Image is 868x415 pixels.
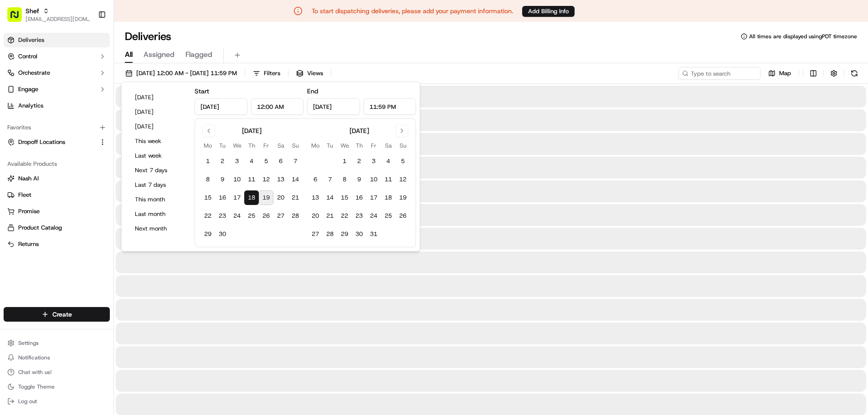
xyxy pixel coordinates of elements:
[259,141,273,150] th: Friday
[395,124,408,137] button: Go to next month
[323,190,337,205] button: 14
[307,69,323,77] span: Views
[4,66,110,80] button: Orchestrate
[73,175,150,192] a: 💻API Documentation
[337,172,352,187] button: 8
[522,6,575,17] button: Add Billing Info
[26,6,39,15] button: Shef
[131,135,185,148] button: This week
[848,67,861,80] button: Refresh
[381,209,395,223] button: 25
[215,154,230,169] button: 2
[18,354,50,361] span: Notifications
[352,209,366,223] button: 23
[18,69,50,77] span: Orchestrate
[18,224,62,232] span: Product Catalog
[131,106,185,118] button: [DATE]
[749,33,857,40] span: All times are displayed using PDT timezone
[200,141,215,150] th: Monday
[41,96,125,103] div: We're available if you need us!
[337,190,352,205] button: 15
[244,190,259,205] button: 18
[244,154,259,169] button: 4
[141,117,166,128] button: See all
[308,209,323,223] button: 20
[215,141,230,150] th: Tuesday
[4,4,94,26] button: Shef[EMAIL_ADDRESS][DOMAIN_NAME]
[18,369,51,376] span: Chat with us!
[779,69,791,77] span: Map
[678,67,760,80] input: Type to search
[230,154,244,169] button: 3
[288,172,303,187] button: 14
[364,98,416,115] input: Time
[131,149,185,162] button: Last week
[9,180,16,187] div: 📗
[395,141,410,150] th: Sunday
[4,237,110,251] button: Returns
[185,49,212,60] span: Flagged
[230,190,244,205] button: 17
[4,188,110,202] button: Fleet
[131,208,185,220] button: Last month
[66,141,69,149] span: •
[200,190,215,205] button: 15
[307,87,318,95] label: End
[251,98,304,115] input: Time
[86,179,146,188] span: API Documentation
[41,87,149,96] div: Start new chat
[18,207,40,215] span: Promise
[4,33,110,47] a: Deliveries
[4,171,110,186] button: Nash AI
[323,172,337,187] button: 7
[215,190,230,205] button: 16
[366,141,381,150] th: Friday
[381,154,395,169] button: 4
[244,172,259,187] button: 11
[131,91,185,104] button: [DATE]
[9,87,26,103] img: 1736555255976-a54dd68f-1ca7-489b-9aae-adbdc363a1c4
[24,59,164,68] input: Got a question? Start typing here...
[259,172,273,187] button: 12
[200,209,215,223] button: 22
[764,67,795,80] button: Map
[9,9,27,27] img: Nash
[4,49,110,64] button: Control
[230,141,244,150] th: Wednesday
[215,227,230,241] button: 30
[77,180,84,187] div: 💻
[9,118,61,126] div: Past conversations
[242,126,262,135] div: [DATE]
[18,383,55,390] span: Toggle Theme
[9,36,166,51] p: Welcome 👋
[230,209,244,223] button: 24
[9,133,24,147] img: Shef Support
[308,141,323,150] th: Monday
[52,310,72,319] span: Create
[195,98,247,115] input: Date
[4,395,110,408] button: Log out
[7,174,106,183] a: Nash AI
[7,207,106,215] a: Promise
[18,85,38,93] span: Engage
[26,15,91,23] span: [EMAIL_ADDRESS][DOMAIN_NAME]
[4,120,110,135] div: Favorites
[4,351,110,364] button: Notifications
[249,67,284,80] button: Filters
[337,209,352,223] button: 22
[18,52,37,61] span: Control
[125,49,133,60] span: All
[323,209,337,223] button: 21
[121,67,241,80] button: [DATE] 12:00 AM - [DATE] 11:59 PM
[381,190,395,205] button: 18
[323,227,337,241] button: 28
[131,193,185,206] button: This month
[4,135,110,149] button: Dropoff Locations
[131,120,185,133] button: [DATE]
[18,240,39,248] span: Returns
[307,98,360,115] input: Date
[312,6,513,15] p: To start dispatching deliveries, please add your payment information.
[288,209,303,223] button: 28
[200,154,215,169] button: 1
